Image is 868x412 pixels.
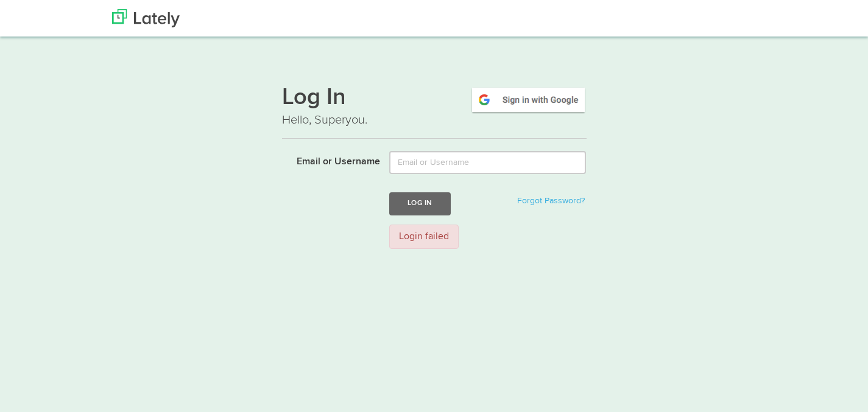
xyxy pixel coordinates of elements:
[282,111,587,129] p: Hello, Superyou.
[389,192,450,215] button: Log In
[389,151,586,174] input: Email or Username
[282,86,587,111] h1: Log In
[470,86,587,114] img: google-signin.png
[517,197,585,205] a: Forgot Password?
[273,151,381,169] label: Email or Username
[389,225,459,250] div: Login failed
[112,9,180,27] img: Lately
